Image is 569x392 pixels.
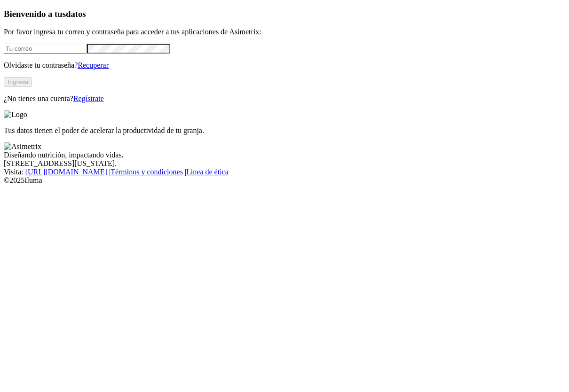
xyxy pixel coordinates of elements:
[111,168,183,176] a: Términos y condiciones
[4,9,565,19] h3: Bienvenido a tus
[4,168,565,176] div: Visita : | |
[4,28,565,36] p: Por favor ingresa tu correo y contraseña para acceder a tus aplicaciones de Asimetrix:
[4,110,27,119] img: Logo
[4,142,41,151] img: Asimetrix
[4,126,565,135] p: Tus datos tienen el poder de acelerar la productividad de tu granja.
[25,168,107,176] a: [URL][DOMAIN_NAME]
[78,61,109,69] a: Recuperar
[4,77,32,87] button: Ingresa
[4,159,565,168] div: .
[66,9,86,19] span: datos
[186,168,229,176] a: Línea de ética
[4,176,565,185] div: © 2025 Iluma
[73,94,104,102] a: Regístrate
[4,44,87,54] input: Tu correo
[4,61,565,70] p: Olvidaste tu contraseña?
[4,151,565,159] div: Diseñando nutrición, impactando vidas.
[4,94,565,103] p: ¿No tienes una cuenta?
